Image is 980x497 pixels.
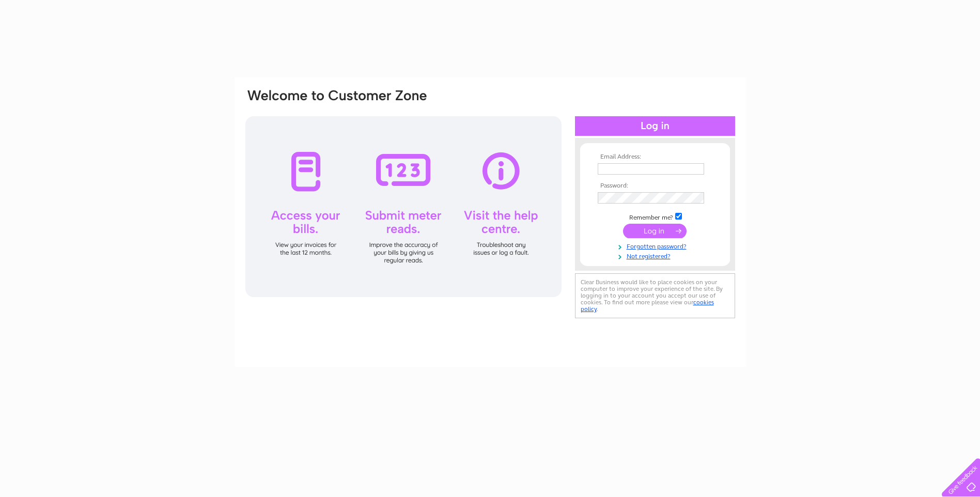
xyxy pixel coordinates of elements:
[598,241,715,251] a: Forgotten password?
[595,153,715,161] th: Email Address:
[595,211,715,222] td: Remember me?
[598,251,715,260] a: Not registered?
[581,299,714,313] a: cookies policy
[623,224,687,238] input: Submit
[575,273,735,318] div: Clear Business would like to place cookies on your computer to improve your experience of the sit...
[595,182,715,190] th: Password:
